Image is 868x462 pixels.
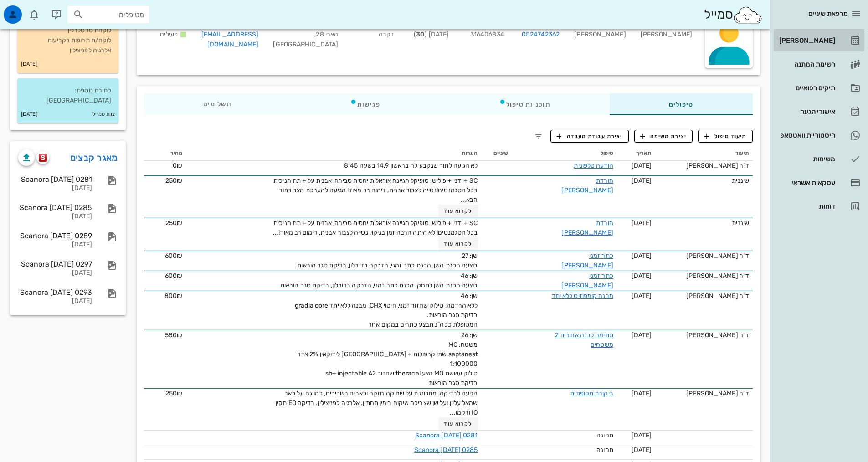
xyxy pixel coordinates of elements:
[704,132,747,140] span: תיעוד טיפול
[632,446,652,454] span: [DATE]
[596,431,613,439] span: תמונה
[482,146,512,161] th: שיניים
[561,177,613,194] a: הורדת [PERSON_NAME]
[808,10,848,18] span: מרפאת שיניים
[18,203,92,212] div: Scanora [DATE] 0285
[18,260,92,268] div: Scanora [DATE] 0297
[438,417,478,430] button: לקרוא עוד
[21,109,38,119] small: [DATE]
[165,219,182,227] span: 250₪
[297,252,478,269] span: שן: 27 בוצעה הכנת השן, הכנת כתר זמני, הדבקה בדורלון, בדיקת סגר הוראות
[574,162,613,169] a: הודעה טלפונית
[18,185,92,192] div: [DATE]
[659,271,749,281] div: ד"ר [PERSON_NAME]
[39,154,47,162] img: scanora logo
[659,176,749,185] div: שיננית
[774,77,864,99] a: תיקים רפואיים
[416,31,425,38] strong: 30
[25,26,111,56] p: לוקחת סרטלרלין לוקח/ת תרופות בקביעות אלרגיה לפניצילין
[632,431,652,439] span: [DATE]
[698,130,753,143] button: תיעוד טיפול
[470,31,504,38] span: 316406834
[632,177,652,185] span: [DATE]
[314,31,316,38] span: ,
[659,251,749,261] div: ד"ר [PERSON_NAME]
[295,292,478,329] span: שן: 46 ללא הרדמה, סילוק שחזור זמני, חיטוי CHX, מבנה ללא יתד gradia core בדיקת סגר הוראות. המטופלת...
[444,241,472,247] span: לקרוא עוד
[777,203,835,210] div: דוחות
[18,241,92,249] div: [DATE]
[659,161,749,170] div: ד"ר [PERSON_NAME]
[512,146,617,161] th: טיפול
[201,31,259,48] a: [EMAIL_ADDRESS][DOMAIN_NAME]
[440,93,610,115] div: תוכניות טיפול
[70,150,118,165] a: מאגר קבצים
[777,132,835,139] div: היסטוריית וואטסאפ
[774,195,864,217] a: דוחות
[25,86,111,106] p: כתובת נוספת: [GEOGRAPHIC_DATA]
[92,109,115,119] small: צוות סמייל
[777,37,835,44] div: [PERSON_NAME]
[633,17,699,55] div: [PERSON_NAME]
[733,6,763,24] img: SmileCloud logo
[610,93,753,115] div: טיפולים
[186,146,481,161] th: הערות
[596,446,613,454] span: תמונה
[18,231,92,240] div: Scanora [DATE] 0289
[555,331,613,349] a: סתימה לבנה אחורית 2 משטחים
[345,17,401,55] div: נקבה
[144,146,186,161] th: מחיר
[632,390,652,397] span: [DATE]
[557,132,622,140] span: יצירת עבודת מעבדה
[27,7,32,13] span: תג
[777,61,835,68] div: רשימת המתנה
[634,130,693,143] button: יצירת משימה
[273,219,478,236] span: SC + ידני + פוליש. טופיקל הגיינה אוראלית יחסית סבירה, אבנית על + תת חניכית בכל הסגמנטים! לא היתה ...
[18,175,92,184] div: Scanora [DATE] 0281
[165,331,182,339] span: 580₪
[774,148,864,170] a: משימות
[561,219,613,236] a: הורדת [PERSON_NAME]
[617,146,655,161] th: תאריך
[561,252,613,269] a: כתר זמני [PERSON_NAME]
[314,31,338,38] span: הארי 28
[567,17,633,55] div: [PERSON_NAME]
[659,389,749,398] div: ד"ר [PERSON_NAME]
[774,30,864,51] a: [PERSON_NAME]
[704,5,763,25] div: סמייל
[273,41,338,48] span: [GEOGRAPHIC_DATA]
[165,272,182,280] span: 600₪
[774,124,864,146] a: היסטוריית וואטסאפ
[632,252,652,260] span: [DATE]
[18,213,92,221] div: [DATE]
[552,292,613,300] a: מבנה קומפוזיט ללא יתד
[173,162,182,169] span: 0₪
[438,237,478,250] button: לקרוא עוד
[444,208,472,214] span: לקרוא עוד
[550,130,628,143] button: יצירת עבודת מעבדה
[777,155,835,163] div: משימות
[276,390,478,416] span: הגיעה לבדיקה. מתלוננת על שחיקה חזקה וכאבים בשרירים, כמו גם על כאב שמאל עליון ועל שן שצריכה שיקום ...
[774,53,864,75] a: רשימת המתנה
[291,93,440,115] div: פגישות
[659,218,749,228] div: שיננית
[18,269,92,277] div: [DATE]
[632,162,652,169] span: [DATE]
[444,421,472,427] span: לקרוא עוד
[659,330,749,340] div: ד"ר [PERSON_NAME]
[777,179,835,186] div: עסקאות אשראי
[640,132,687,140] span: יצירת משימה
[632,272,652,280] span: [DATE]
[18,288,92,297] div: Scanora [DATE] 0293
[36,151,49,164] button: scanora logo
[561,272,613,289] a: כתר זמני [PERSON_NAME]
[165,390,182,397] span: 250₪
[280,272,478,289] span: שן: 46 בוצעה הכנת השן לתחק, הכנת כתר זמני, הדבקה בדורלון, בדיקת סגר הוראות
[774,101,864,123] a: אישורי הגעה
[414,446,478,454] a: Scanora [DATE] 0285
[777,108,835,115] div: אישורי הגעה
[273,177,478,204] span: SC + ידני + פוליש. טופיקל הגיינה אוראלית יחסית סבירה, אבנית על + תת חניכית בכל הסגמנטים!נטייה לצב...
[164,292,182,300] span: 800₪
[438,205,478,217] button: לקרוא עוד
[165,252,182,260] span: 600₪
